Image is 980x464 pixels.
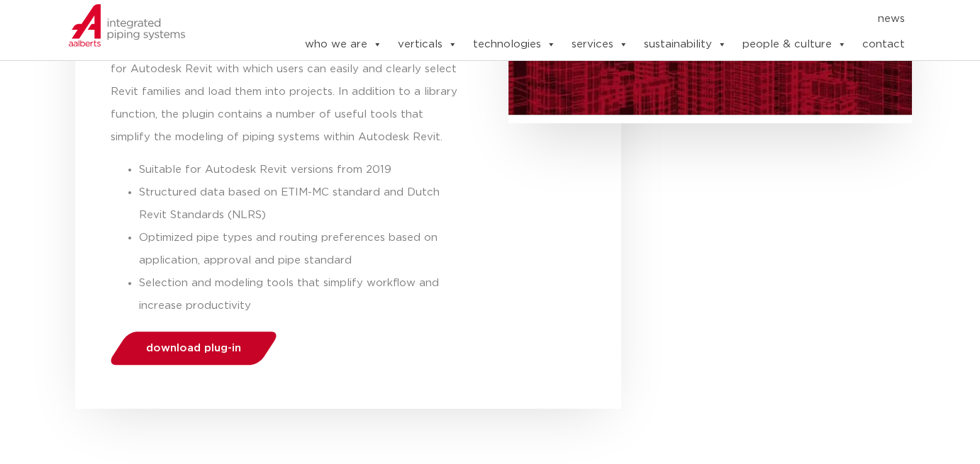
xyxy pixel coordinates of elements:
span: download plug-in [146,343,241,353]
a: services [572,30,628,59]
nav: Menu [261,8,905,30]
p: Aalberts integrated piping systems has developed a free plugin for Autodesk Revit with which user... [111,35,458,149]
li: Selection and modeling tools that simplify workflow and increase productivity [139,272,458,317]
a: technologies [473,30,556,59]
a: verticals [398,30,457,59]
a: contact [862,30,905,59]
li: Suitable for Autodesk Revit versions from 2019 [139,159,458,181]
li: Optimized pipe types and routing preferences based on application, approval and pipe standard [139,227,458,272]
a: news [878,8,905,30]
a: people & culture [742,30,847,59]
a: who we are [305,30,382,59]
a: download plug-in [107,332,281,365]
li: Structured data based on ETIM-MC standard and Dutch Revit Standards (NLRS) [139,181,458,227]
a: sustainability [644,30,727,59]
